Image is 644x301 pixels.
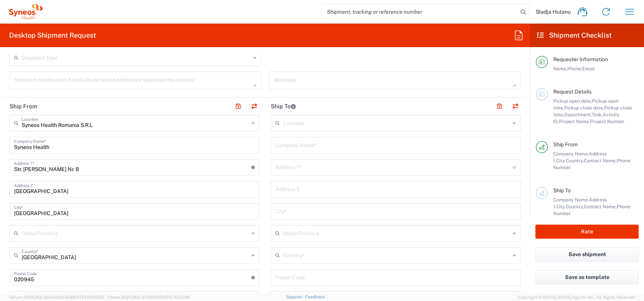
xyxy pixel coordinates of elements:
span: Sladja Hutanu [536,8,571,15]
span: Phone, [567,66,582,71]
a: Feedback [305,295,325,299]
span: Project Name, [559,119,590,124]
span: Copyright © [DATE]-[DATE] Agistix Inc., All Rights Reserved [518,294,635,301]
button: Save shipment [535,247,639,261]
span: Server: 2025.18.0-bb0e0c2bd68 [9,295,104,299]
span: Country, [566,204,584,209]
span: Pickup close date, [564,105,604,111]
span: Request Details [553,89,592,95]
span: Contact Name, [584,158,617,163]
span: Requester Information [553,56,608,62]
span: Email [582,66,595,71]
h2: Shipment Checklist [537,31,612,40]
span: Name, [553,66,567,71]
span: Contact Name, [584,204,617,209]
h2: Ship To [271,103,296,110]
span: City, [556,158,566,163]
a: Support [286,295,305,299]
span: Client: 2025.18.0-27d3021 [108,295,190,299]
span: Company Name, [553,197,589,203]
span: [DATE] 09:52:52 [73,295,104,299]
span: Company Name, [553,151,589,157]
button: Save as template [535,270,639,284]
span: [DATE] 10:20:09 [159,295,190,299]
span: Pickup open date, [553,98,592,104]
span: Country, [566,158,584,163]
span: Project Number [590,119,625,124]
span: City, [556,204,566,209]
h2: Desktop Shipment Request [9,31,96,40]
span: Department, [564,112,592,117]
input: Shipment, tracking or reference number [321,5,518,19]
h2: Ship From [9,103,37,110]
span: Ship To [553,187,571,193]
span: Ship From [553,141,578,147]
span: Task, [592,112,603,117]
button: Rate [535,225,639,239]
